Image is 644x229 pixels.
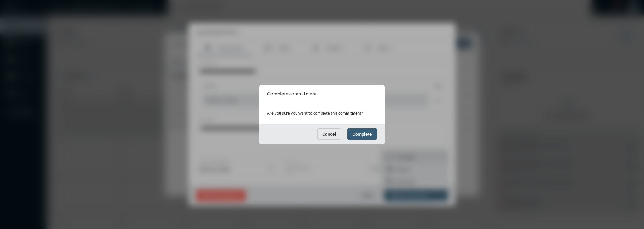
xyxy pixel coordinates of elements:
span: Cancel [322,132,336,137]
h2: Complete commitment [267,90,317,96]
button: Complete [347,128,377,140]
p: Are you sure you want to complete this commitment? [267,109,377,117]
button: Cancel [317,128,341,140]
span: Complete [353,132,372,137]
